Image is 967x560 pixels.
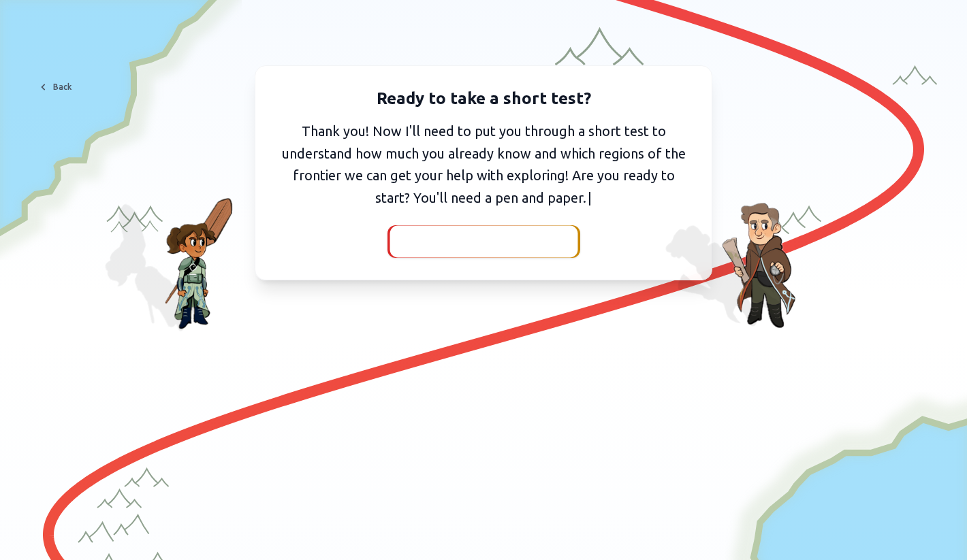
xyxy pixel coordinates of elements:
span: I've got my pen and paper [409,232,558,251]
button: Back [29,76,80,98]
p: Thank you! Now I'll need to put you through a short test to understand how much you already know ... [277,120,690,209]
button: I've got my pen and paper [387,225,580,258]
h2: Ready to take a short test? [277,88,690,110]
span: | [588,190,592,205]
